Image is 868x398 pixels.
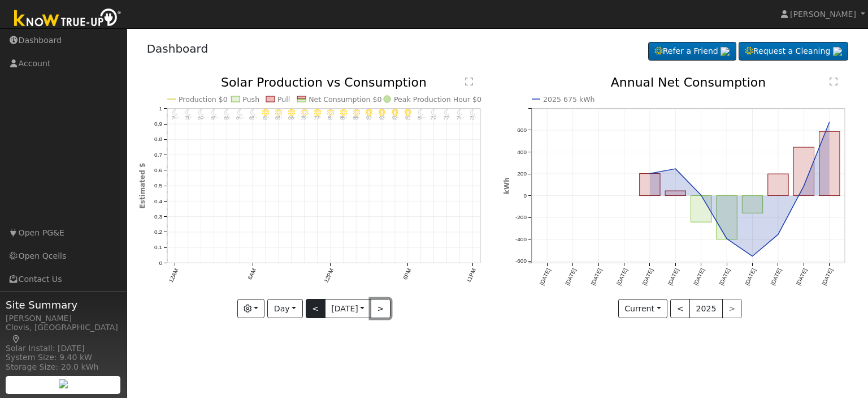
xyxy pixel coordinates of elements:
[6,361,121,373] div: Storage Size: 20.0 kWh
[338,116,349,120] p: 85°
[198,109,204,116] i: 2AM - Clear
[618,299,668,318] button: Current
[721,47,730,56] img: retrieve
[250,109,255,116] i: 6AM - MostlyClear
[59,379,68,388] img: retrieve
[159,260,162,266] text: 0
[154,229,162,235] text: 0.2
[802,184,806,189] circle: onclick=""
[6,352,121,363] div: System Size: 9.40 kW
[183,116,193,120] p: 71°
[267,299,302,318] button: Day
[674,166,678,171] circle: onclick=""
[790,10,856,19] span: [PERSON_NAME]
[221,75,427,89] text: Solar Production vs Consumption
[154,213,162,220] text: 0.3
[390,116,401,120] p: 92°
[323,268,335,284] text: 12PM
[405,109,411,116] i: 6PM - Clear
[402,268,413,281] text: 6PM
[768,174,788,195] rect: onclick=""
[325,299,371,318] button: [DATE]
[377,116,388,120] p: 92°
[275,109,282,116] i: 8AM - Clear
[237,109,243,116] i: 5AM - Clear
[327,109,334,116] i: 12PM - Clear
[394,95,481,104] text: Peak Production Hour $0
[366,109,372,116] i: 3PM - Clear
[830,77,837,86] text: 
[172,109,178,116] i: 12AM - Clear
[428,116,439,120] p: 79°
[11,335,21,344] a: Map
[418,109,424,116] i: 7PM - Clear
[154,167,162,173] text: 0.6
[717,196,737,239] rect: onclick=""
[819,132,840,196] rect: onclick=""
[364,116,375,120] p: 90°
[314,109,321,116] i: 11AM - Clear
[739,42,848,61] a: Request a Cleaning
[262,109,269,116] i: 7AM - Clear
[517,127,527,133] text: 600
[379,109,385,116] i: 4PM - Clear
[402,116,413,120] p: 90°
[718,267,731,286] text: [DATE]
[154,121,162,127] text: 0.9
[353,109,359,116] i: 2PM - Clear
[523,192,527,199] text: 0
[209,116,219,120] p: 67°
[351,116,362,120] p: 88°
[744,267,757,286] text: [DATE]
[615,267,628,286] text: [DATE]
[648,42,736,61] a: Refer a Friend
[665,191,685,195] rect: onclick=""
[827,120,832,125] circle: onclick=""
[170,116,180,120] p: 74°
[515,236,527,242] text: -400
[724,237,729,241] circle: onclick=""
[611,75,766,89] text: Annual Net Consumption
[470,109,476,116] i: 11PM - Clear
[517,170,527,177] text: 200
[441,116,452,120] p: 77°
[312,116,323,120] p: 77°
[743,196,763,213] rect: onclick=""
[590,267,603,286] text: [DATE]
[325,116,336,120] p: 81°
[503,178,511,195] text: kWh
[795,267,808,286] text: [DATE]
[465,77,473,86] text: 
[159,105,162,112] text: 1
[371,299,390,318] button: >
[277,95,290,104] text: Pull
[6,322,121,345] div: Clovis, [GEOGRAPHIC_DATA]
[699,193,704,198] circle: onclick=""
[306,299,325,318] button: <
[454,116,465,120] p: 74°
[248,116,258,120] p: 63°
[299,116,310,120] p: 73°
[467,116,478,120] p: 72°
[392,109,398,116] i: 5PM - Clear
[415,116,426,120] p: 84°
[648,172,652,176] circle: onclick=""
[670,299,690,318] button: <
[750,254,755,259] circle: onclick=""
[515,215,527,221] text: -200
[444,109,450,116] i: 9PM - Clear
[154,198,162,204] text: 0.4
[147,42,209,55] a: Dashboard
[288,109,295,116] i: 9AM - Clear
[691,196,711,222] rect: onclick=""
[465,268,477,284] text: 11PM
[564,267,577,286] text: [DATE]
[154,245,162,251] text: 0.1
[776,232,780,237] circle: onclick=""
[517,149,527,155] text: 400
[770,267,783,286] text: [DATE]
[640,174,660,196] rect: onclick=""
[179,95,228,104] text: Production $0
[211,109,217,116] i: 3AM - Clear
[138,163,146,209] text: Estimated $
